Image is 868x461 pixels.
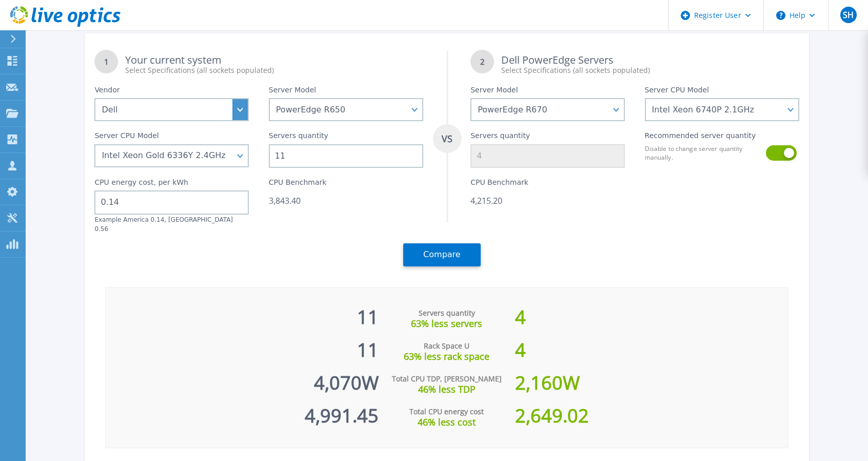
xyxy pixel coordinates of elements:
div: 63% less servers [379,318,515,329]
div: 11 [106,296,379,329]
div: Total CPU energy cost [379,407,515,417]
label: Servers quantity [470,131,530,144]
label: Server CPU Model [94,131,159,144]
div: Select Specifications (all sockets populated) [501,65,799,75]
label: Server Model [269,86,316,98]
div: 46% less TDP [379,384,515,394]
label: Disable to change server quantity manually. [645,144,760,162]
div: 3,843.40 [269,196,423,206]
div: 4,070 W [106,361,379,394]
label: Recommended server quantity [645,131,756,144]
label: Example America 0.14, [GEOGRAPHIC_DATA] 0.56 [94,216,233,233]
div: 4,215.20 [470,196,625,206]
div: Servers quantity [379,308,515,318]
div: Dell PowerEdge Servers [501,55,799,75]
tspan: VS [441,132,452,145]
tspan: 2 [480,56,485,67]
label: Servers quantity [269,131,328,144]
button: Compare [403,243,481,266]
div: 2,160 W [515,361,788,394]
div: 2,649.02 [515,394,788,427]
div: Rack Space U [379,341,515,351]
label: CPU Benchmark [470,178,528,190]
span: SH [843,11,854,19]
label: CPU energy cost, per kWh [94,178,188,190]
div: Total CPU TDP, [PERSON_NAME] [379,374,515,384]
tspan: 1 [104,56,109,67]
div: 46% less cost [379,417,515,427]
div: 11 [106,329,379,361]
div: 4 [515,296,788,329]
label: CPU Benchmark [269,178,327,190]
div: 4,991.45 [106,394,379,427]
label: Server Model [470,86,518,98]
label: Vendor [94,86,120,98]
div: Your current system [125,55,423,75]
label: Server CPU Model [645,86,709,98]
div: 63% less rack space [379,351,515,361]
input: 0.00 [94,190,249,214]
div: Select Specifications (all sockets populated) [125,65,423,75]
div: 4 [515,329,788,361]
